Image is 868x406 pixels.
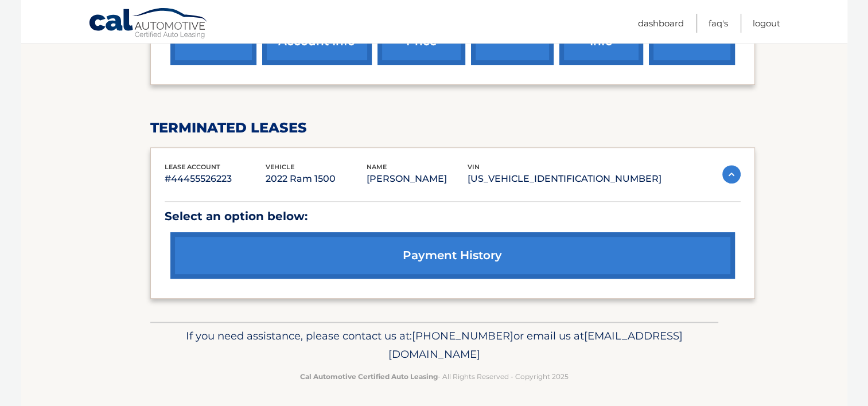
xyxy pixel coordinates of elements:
[266,163,294,171] span: vehicle
[165,206,741,227] p: Select an option below:
[165,163,220,171] span: lease account
[158,370,711,382] p: - All Rights Reserved - Copyright 2025
[266,171,367,187] p: 2022 Ram 1500
[88,7,209,41] a: Cal Automotive
[709,14,728,33] a: FAQ's
[388,329,683,361] span: [EMAIL_ADDRESS][DOMAIN_NAME]
[638,14,684,33] a: Dashboard
[367,163,387,171] span: name
[300,372,438,381] strong: Cal Automotive Certified Auto Leasing
[468,163,480,171] span: vin
[150,119,755,136] h2: terminated leases
[753,14,780,33] a: Logout
[367,171,468,187] p: [PERSON_NAME]
[468,171,661,187] p: [US_VEHICLE_IDENTIFICATION_NUMBER]
[165,171,266,187] p: #44455526223
[158,327,711,364] p: If you need assistance, please contact us at: or email us at
[412,329,513,342] span: [PHONE_NUMBER]
[170,232,735,279] a: payment history
[722,165,741,184] img: accordion-active.svg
